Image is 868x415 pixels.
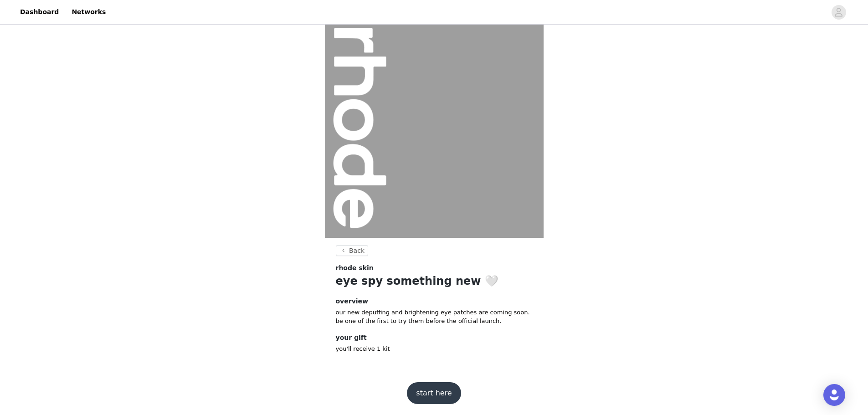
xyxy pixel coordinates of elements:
[336,245,369,256] button: Back
[15,2,64,22] a: Dashboard
[336,273,533,289] h1: eye spy something new 🤍
[336,263,374,273] span: rhode skin
[66,2,111,22] a: Networks
[407,382,461,404] button: start here
[336,297,533,306] h4: overview
[336,308,533,326] p: our new depuffing and brightening eye patches are coming soon. be one of the first to try them be...
[325,19,544,238] img: campaign image
[834,5,843,20] div: avatar
[336,333,533,343] h4: your gift
[336,344,533,354] p: you'll receive 1 kit
[823,384,845,406] div: Open Intercom Messenger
